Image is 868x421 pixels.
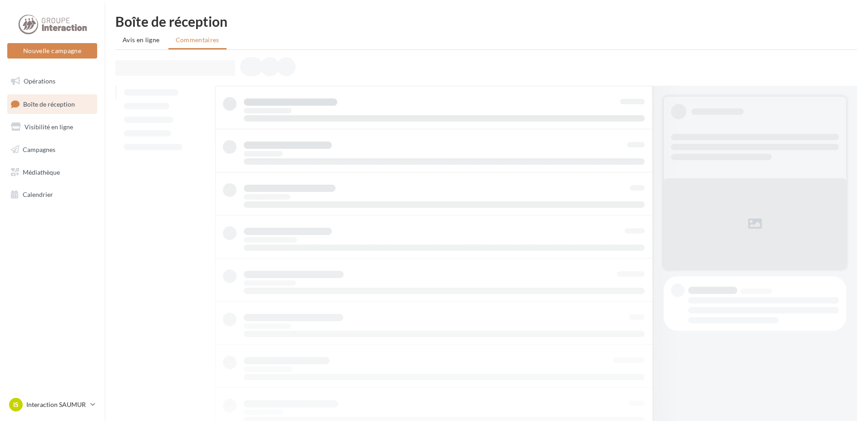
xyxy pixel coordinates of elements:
[13,400,19,409] span: IS
[123,36,160,44] span: Avis en ligne
[5,163,99,182] a: Médiathèque
[26,400,87,409] p: Interaction SAUMUR
[25,123,73,131] span: Visibilité en ligne
[5,117,99,137] a: Visibilité en ligne
[5,94,99,114] a: Boîte de réception
[24,77,55,85] span: Opérations
[7,396,97,413] a: IS Interaction SAUMUR
[23,100,75,108] span: Boîte de réception
[7,43,97,59] button: Nouvelle campagne
[5,72,99,91] a: Opérations
[23,191,53,198] span: Calendrier
[5,185,99,204] a: Calendrier
[115,15,857,28] div: Boîte de réception
[5,140,99,159] a: Campagnes
[23,168,60,176] span: Médiathèque
[23,146,55,153] span: Campagnes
